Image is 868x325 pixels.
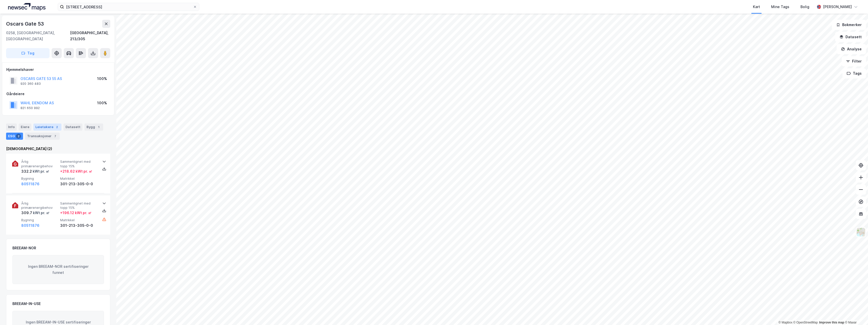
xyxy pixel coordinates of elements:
div: 821 650 992 [20,106,40,110]
span: Årlig primærenergibehov [21,159,58,168]
span: Matrikkel [60,218,97,222]
button: Tags [842,68,866,78]
button: Bokmerker [832,20,866,30]
a: Mapbox [778,321,792,324]
div: 0258, [GEOGRAPHIC_DATA], [GEOGRAPHIC_DATA] [6,30,70,42]
div: kWt pr. ㎡ [32,168,49,174]
button: Analyse [837,44,866,54]
div: Gårdeiere [6,91,110,97]
div: Ingen BREEAM-NOR sertifiseringer funnet [12,255,104,284]
div: Bygg [84,124,103,131]
div: [DEMOGRAPHIC_DATA] (2) [6,146,110,152]
div: 309.7 [21,210,50,216]
div: 301-213-305-0-0 [60,222,97,229]
div: Mine Tags [771,4,789,10]
div: Transaksjoner [25,133,60,140]
div: BREEAM-NOR [12,245,36,251]
span: Bygning [21,176,58,181]
div: Oscars Gate 53 [6,20,45,28]
div: 920 360 483 [20,82,41,86]
div: Kart [753,4,760,10]
div: BREEAM-IN-USE [12,301,41,307]
img: logo.a4113a55bc3d86da70a041830d287a7e.svg [8,3,46,11]
input: Søk på adresse, matrikkel, gårdeiere, leietakere eller personer [64,3,193,11]
button: 80511876 [21,222,39,229]
div: Datasett [63,124,82,131]
img: Z [856,227,866,237]
div: 7 [53,134,58,139]
button: Datasett [835,32,866,42]
div: ESG [6,133,23,140]
span: Årlig primærenergibehov [21,201,58,210]
a: OpenStreetMap [793,321,818,324]
button: Filter [842,56,866,66]
div: Hjemmelshaver [6,67,110,73]
div: 332.2 [21,168,49,174]
div: 301-213-305-0-0 [60,181,97,187]
span: Sammenlignet med topp 15% [60,159,97,168]
div: Bolig [800,4,809,10]
div: 2 [16,134,21,139]
div: 100% [97,100,107,106]
span: Bygning [21,218,58,222]
div: 1 [96,125,101,130]
div: [GEOGRAPHIC_DATA], 213/305 [70,30,110,42]
div: Kontrollprogram for chat [843,301,868,325]
a: Improve this map [819,321,844,324]
div: + 196.12 kWt pr. ㎡ [60,210,92,216]
div: Eiere [19,124,31,131]
iframe: Chat Widget [843,301,868,325]
div: Info [6,124,17,131]
div: 2 [54,125,59,130]
span: Matrikkel [60,176,97,181]
div: [PERSON_NAME] [823,4,852,10]
div: Leietakere [33,124,61,131]
div: kWt pr. ㎡ [32,210,50,216]
button: 80511876 [21,181,39,187]
span: Sammenlignet med topp 15% [60,201,97,210]
div: + 218.62 kWt pr. ㎡ [60,168,92,174]
div: 100% [97,76,107,82]
button: Tag [6,48,50,58]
